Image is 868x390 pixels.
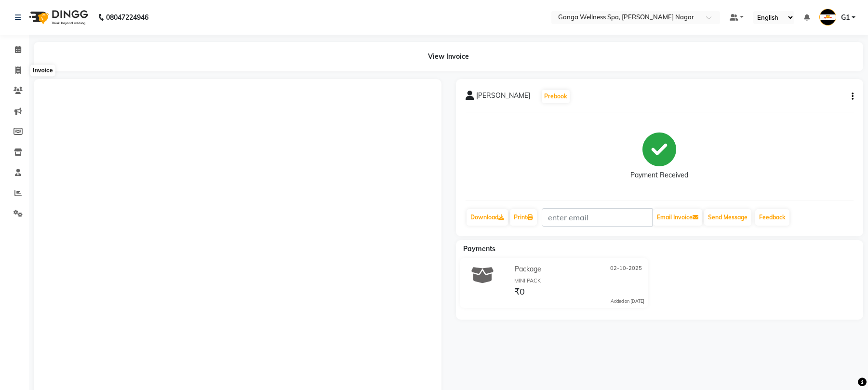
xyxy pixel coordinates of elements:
div: Added on [DATE] [611,298,644,305]
a: Feedback [755,209,789,226]
button: Send Message [704,209,751,226]
span: Payments [463,244,495,253]
input: enter email [542,208,653,227]
button: Prebook [542,90,570,103]
span: 02-10-2025 [610,264,642,274]
img: G1 [819,9,836,26]
div: MINI PACK [514,277,644,285]
a: Print [510,209,537,226]
span: Package [515,264,541,274]
div: Invoice [30,65,55,77]
img: logo [25,4,91,31]
span: G1 [841,13,850,23]
div: View Invoice [34,42,863,71]
b: 08047224946 [106,4,148,31]
span: [PERSON_NAME] [476,91,530,104]
a: Download [467,209,508,226]
span: ₹0 [514,286,525,299]
div: Payment Received [630,170,688,180]
button: Email Invoice [653,209,702,226]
